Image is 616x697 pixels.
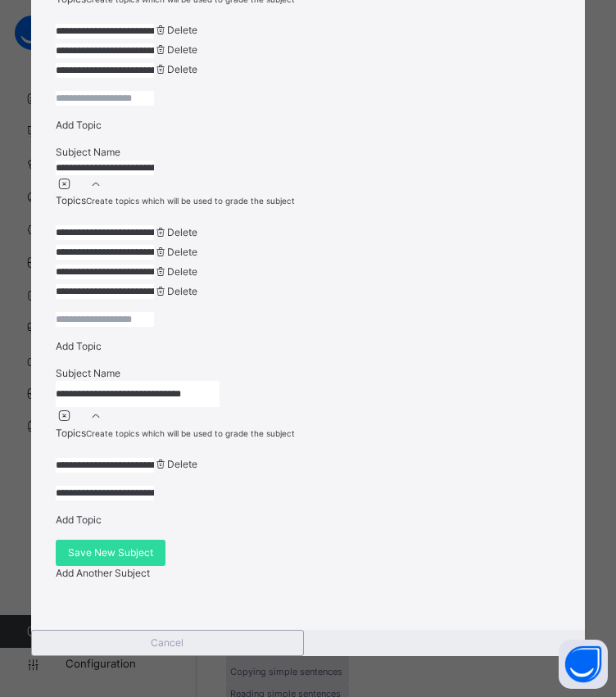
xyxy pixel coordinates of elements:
[56,366,561,566] div: [object Object]
[68,545,153,560] span: Save New Subject
[167,226,197,238] span: Delete
[56,427,86,439] span: Topics
[167,265,197,278] span: Delete
[167,24,197,36] span: Delete
[56,514,102,526] span: Add Topic
[167,458,197,470] span: Delete
[56,119,102,131] span: Add Topic
[86,428,295,438] span: Create topics which will be used to grade the subject
[89,178,103,190] i: arrow
[56,145,561,355] div: [object Object]
[56,407,73,426] div: Only traits without subtraits can be deleted
[167,285,197,297] span: Delete
[56,175,73,194] div: Only traits without subtraits can be deleted
[56,146,120,158] span: Subject Name
[44,636,291,650] span: Cancel
[56,567,150,579] span: Add Another Subject
[56,367,120,379] span: Subject Name
[56,194,86,206] span: Topics
[89,410,103,422] i: arrow
[167,246,197,258] span: Delete
[56,340,102,352] span: Add Topic
[167,63,197,75] span: Delete
[86,196,295,206] span: Create topics which will be used to grade the subject
[167,43,197,56] span: Delete
[559,640,608,689] button: Open asap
